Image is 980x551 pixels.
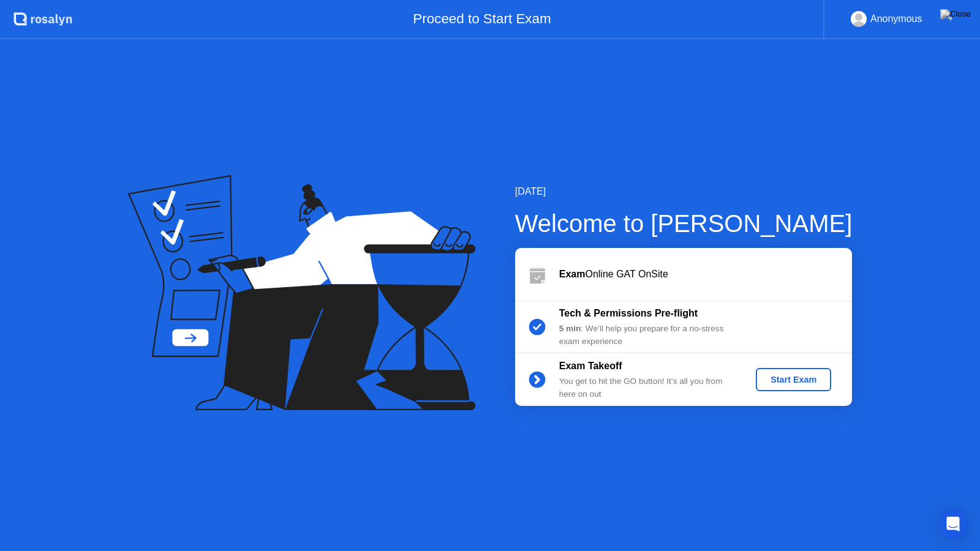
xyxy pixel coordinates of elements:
[515,205,853,242] div: Welcome to [PERSON_NAME]
[870,11,922,27] div: Anonymous
[559,308,698,318] b: Tech & Permissions Pre-flight
[940,9,971,19] img: Close
[559,361,622,371] b: Exam Takeoff
[761,375,826,384] div: Start Exam
[756,368,831,391] button: Start Exam
[559,323,736,348] div: : We’ll help you prepare for a no-stress exam experience
[559,324,581,333] b: 5 min
[559,267,852,282] div: Online GAT OnSite
[559,269,586,279] b: Exam
[559,375,736,400] div: You get to hit the GO button! It’s all you from here on out
[938,509,968,539] div: Open Intercom Messenger
[515,184,853,199] div: [DATE]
